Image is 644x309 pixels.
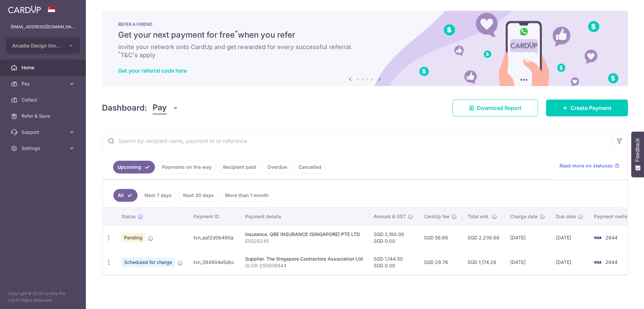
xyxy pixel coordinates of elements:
span: Refer & Save [21,113,66,119]
th: Payment ID [188,208,240,225]
span: Read more on statuses [559,162,613,169]
td: [DATE] [505,250,550,274]
h6: Invite your network onto CardUp and get rewarded for every successful referral. T&C's apply [118,43,612,59]
span: Home [21,64,66,71]
span: Pending [121,233,145,242]
p: E0028245 [245,238,363,244]
a: Next 7 days [140,189,176,202]
p: SLOR-250806844 [245,262,363,269]
td: SGD 56.68 [419,225,462,250]
a: Recipient paid [219,161,260,173]
a: Upcoming [113,161,155,173]
button: Feedback - Show survey [631,131,644,177]
span: Total amt. [468,213,490,220]
span: CardUp fee [424,213,449,220]
a: Cancelled [294,161,326,173]
h5: Get your next payment for free when you refer [118,30,612,40]
div: Supplier. The Singapore Contractors Association Ltd [245,256,363,262]
a: Next 30 days [179,189,218,202]
td: [DATE] [550,225,589,250]
img: RAF banner [102,11,628,86]
td: [DATE] [505,225,550,250]
a: Read more on statuses [559,162,620,169]
span: Create Payment [571,104,611,112]
span: Support [21,129,66,136]
th: Payment details [240,208,368,225]
span: Arcadia Design Group Pte Ltd [12,42,62,49]
img: Bank Card [591,234,604,242]
td: txn_ea12d0b490a [188,225,240,250]
p: [EMAIL_ADDRESS][DOMAIN_NAME] [11,24,75,30]
span: Feedback [635,138,641,162]
span: 2644 [605,259,618,265]
span: Amount & GST [374,213,406,220]
a: Get your referral code here [118,67,187,74]
img: Bank Card [591,258,604,266]
span: Charge date [510,213,538,220]
span: Due date [556,213,576,220]
a: More than 1 month [221,189,273,202]
div: Insurance. QBE INSURANCE (SINGAPORE) PTE LTD [245,231,363,238]
a: Payments on the way [158,161,216,173]
td: SGD 2,236.68 [462,225,505,250]
a: Download Report [452,100,538,116]
span: 2644 [605,235,618,240]
span: Scheduled for charge [121,258,175,267]
button: Arcadia Design Group Pte Ltd [6,38,80,54]
td: [DATE] [550,250,589,274]
td: txn_384904e5dbc [188,250,240,274]
td: SGD 2,180.00 SGD 0.00 [368,225,419,250]
a: All [113,189,138,202]
p: REFER A FRIEND [118,22,612,27]
button: Pay [153,102,178,114]
img: CardUp [8,5,41,13]
span: Settings [21,145,66,152]
span: Status [121,213,136,220]
span: Pay [153,102,167,114]
span: Pay [21,80,66,87]
td: SGD 1,174.26 [462,250,505,274]
span: Download Report [477,104,522,112]
a: Overdue [263,161,291,173]
td: SGD 1,144.50 SGD 0.00 [368,250,419,274]
th: Payment method [589,208,640,225]
span: Collect [21,96,66,103]
a: Create Payment [546,100,628,116]
h4: Dashboard: [102,102,147,114]
input: Search by recipient name, payment id or reference [102,130,611,152]
iframe: Opens a widget where you can find more information [601,289,637,306]
td: SGD 29.76 [419,250,462,274]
